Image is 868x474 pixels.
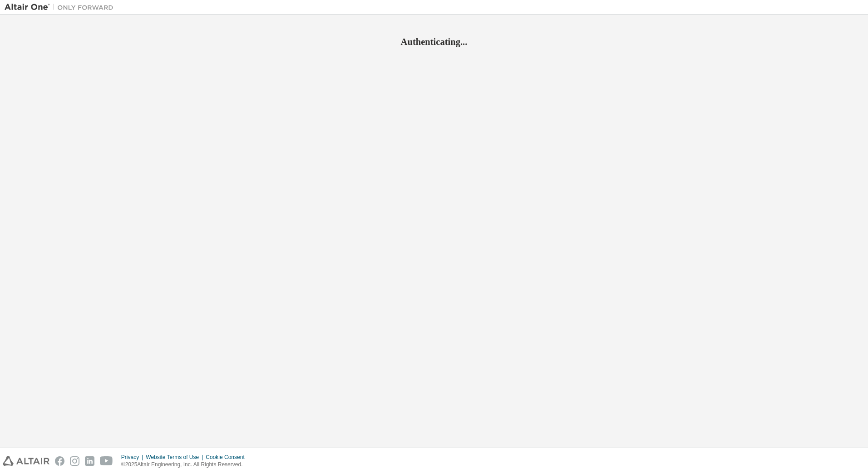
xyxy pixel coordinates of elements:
img: altair_logo.svg [3,456,49,466]
img: facebook.svg [55,456,64,466]
img: linkedin.svg [85,456,94,466]
div: Website Terms of Use [146,454,206,461]
img: youtube.svg [100,456,113,466]
div: Cookie Consent [206,454,250,461]
img: Altair One [5,3,118,12]
p: © 2025 Altair Engineering, Inc. All Rights Reserved. [121,461,250,469]
h2: Authenticating... [5,36,863,48]
img: instagram.svg [70,456,79,466]
div: Privacy [121,454,146,461]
